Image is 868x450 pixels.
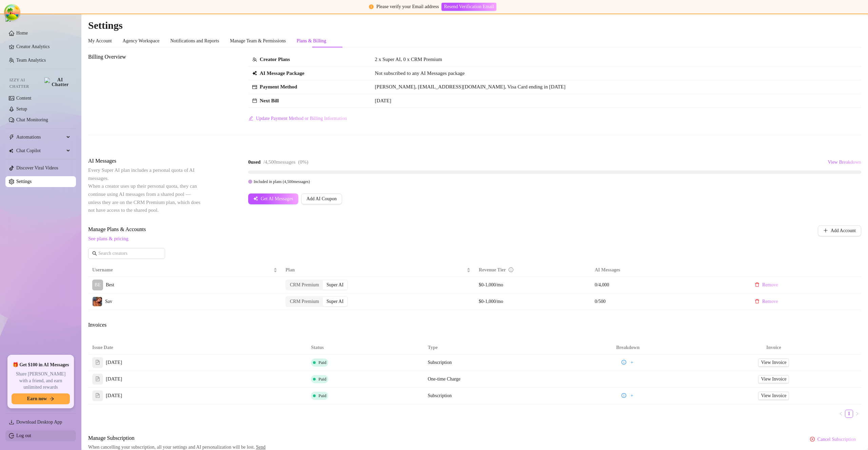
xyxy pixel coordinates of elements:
[13,362,69,368] span: 🎁 Get $100 in AI Messages
[106,282,114,287] span: Best
[428,376,460,382] span: One-time Charge
[88,225,772,233] span: Manage Plans & Accounts
[318,360,326,365] span: Paid
[170,37,219,45] div: Notifications and Reports
[252,85,257,89] span: credit-card
[230,37,286,45] div: Manage Team & Permissions
[123,37,160,45] div: Agency Workspace
[762,282,778,288] span: Remove
[27,396,47,402] span: Earn now
[595,281,741,289] span: 0 / 4,000
[509,267,513,272] span: info-circle
[16,145,64,156] span: Chat Copilot
[285,280,348,290] div: segmented control
[88,236,129,241] a: See plans & pricing
[823,228,828,233] span: plus
[307,196,337,202] span: Add AI Coupon
[285,296,348,307] div: segmented control
[5,5,19,19] button: Open Tanstack query devtools
[248,159,261,165] strong: 0 used
[376,3,439,11] div: Please verify your Email address
[286,280,323,290] div: CRM Premium
[88,264,281,277] th: Username
[758,392,789,400] a: View Invoice
[475,293,591,310] td: $0-1,000/mo
[628,359,636,367] button: +
[297,37,326,45] div: Plans & Billing
[285,266,465,274] span: Plan
[853,410,861,418] li: Next Page
[805,434,861,445] button: Cancel Subscription
[595,298,741,305] span: 0 / 500
[761,392,786,400] span: View Invoice
[837,410,845,418] li: Previous Page
[758,375,789,383] a: View Invoice
[95,393,100,398] span: file-text
[16,30,28,36] a: Home
[286,297,323,306] div: CRM Premium
[16,96,31,101] a: Content
[95,376,100,381] span: file-text
[755,299,759,304] span: delete
[16,117,48,122] a: Chat Monitoring
[628,392,636,400] button: +
[318,376,326,382] span: Paid
[762,299,778,304] span: Remove
[95,360,100,365] span: file-text
[248,193,298,204] button: Get AI Messages
[281,264,475,277] th: Plan
[298,159,308,165] span: ( 0 %)
[263,159,296,165] span: / 4,500 messages
[106,375,122,383] span: [DATE]
[591,264,745,277] th: AI Messages
[318,393,326,398] span: Paid
[261,196,293,202] span: Get AI Messages
[818,225,861,236] button: Add Account
[260,98,279,103] strong: Next Bill
[88,37,112,45] div: My Account
[761,375,786,383] span: View Invoice
[88,341,307,354] th: Issue Date
[845,410,853,417] a: 1
[92,251,97,256] span: search
[631,393,633,398] span: +
[12,393,70,404] button: Earn nowarrow-right
[9,135,14,140] span: thunderbolt
[16,165,58,170] a: Discover Viral Videos
[88,53,202,61] span: Billing Overview
[423,341,569,354] th: Type
[817,437,856,442] span: Cancel Subscription
[441,3,496,11] button: Resend Verification Email
[375,84,566,89] span: [PERSON_NAME], [EMAIL_ADDRESS][DOMAIN_NAME], Visa Card ending in [DATE]
[260,70,304,76] strong: AI Message Package
[749,280,784,290] button: Remove
[88,167,200,213] span: Every Super AI plan includes a personal quota of AI messages. When a creator uses up their person...
[252,57,257,62] span: team
[444,4,494,9] span: Resend Verification Email
[16,106,27,111] a: Setup
[98,250,156,257] input: Search creators
[9,420,14,425] span: download
[622,360,626,365] span: info-circle
[369,4,374,9] span: exclamation-circle
[16,433,31,438] a: Log out
[828,160,861,165] span: View Breakdown
[831,228,856,233] span: Add Account
[88,434,269,442] span: Manage Subscription
[44,78,71,87] img: AI Chatter
[758,359,789,367] a: View Invoice
[428,360,452,365] span: Subscription
[93,297,102,306] img: Sav
[323,297,347,306] div: Super AI
[106,392,122,400] span: [DATE]
[837,410,845,418] button: left
[839,412,843,416] span: left
[761,359,786,366] span: View Invoice
[248,113,347,124] button: Update Payment Method or Billing Information
[16,132,64,143] span: Automations
[254,179,310,184] span: Included in plans ( 4,500 messages)
[855,412,859,416] span: right
[260,57,290,62] strong: Creator Plans
[252,98,257,103] span: calendar
[88,157,202,165] span: AI Messages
